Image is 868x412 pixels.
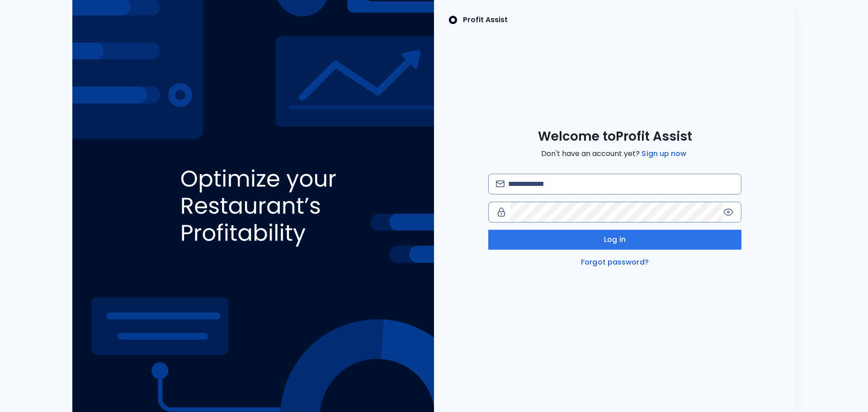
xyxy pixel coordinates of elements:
[538,128,692,145] span: Welcome to Profit Assist
[541,148,688,159] span: Don't have an account yet?
[496,180,505,187] img: email
[579,257,651,268] a: Forgot password?
[604,234,626,245] span: Log in
[640,148,688,159] a: Sign up now
[448,14,458,25] img: SpotOn Logo
[463,14,508,25] p: Profit Assist
[488,230,741,250] button: Log in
